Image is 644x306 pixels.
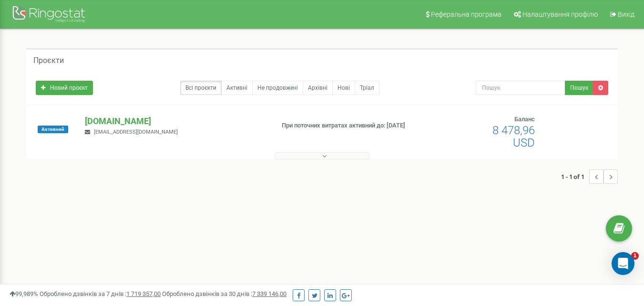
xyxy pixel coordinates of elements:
span: Реферальна програма [431,11,501,18]
u: 1 719 357,00 [126,290,161,297]
a: Активні [221,81,253,95]
span: Оброблено дзвінків за 7 днів : [40,290,161,297]
span: 8 478,96 USD [492,124,535,149]
span: Вихід [618,11,634,18]
p: [DOMAIN_NAME] [85,115,266,127]
a: Всі проєкти [180,81,222,95]
h5: Проєкти [33,56,64,65]
a: Архівні [303,81,333,95]
p: При поточних витратах активний до: [DATE] [282,121,414,130]
a: Новий проєкт [36,81,93,95]
span: [EMAIL_ADDRESS][DOMAIN_NAME] [94,129,178,135]
input: Пошук [476,81,565,95]
button: Пошук [565,81,593,95]
u: 7 339 146,00 [252,290,286,297]
nav: ... [561,160,618,193]
span: Налаштування профілю [522,11,598,18]
div: Open Intercom Messenger [612,252,634,275]
span: Активний [38,126,68,133]
a: Не продовжені [252,81,303,95]
span: Оброблено дзвінків за 30 днів : [162,290,286,297]
span: Баланс [514,116,535,123]
span: 99,989% [10,290,38,297]
a: Нові [332,81,355,95]
a: Тріал [355,81,379,95]
span: 1 [631,252,639,260]
span: 1 - 1 of 1 [561,169,589,184]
